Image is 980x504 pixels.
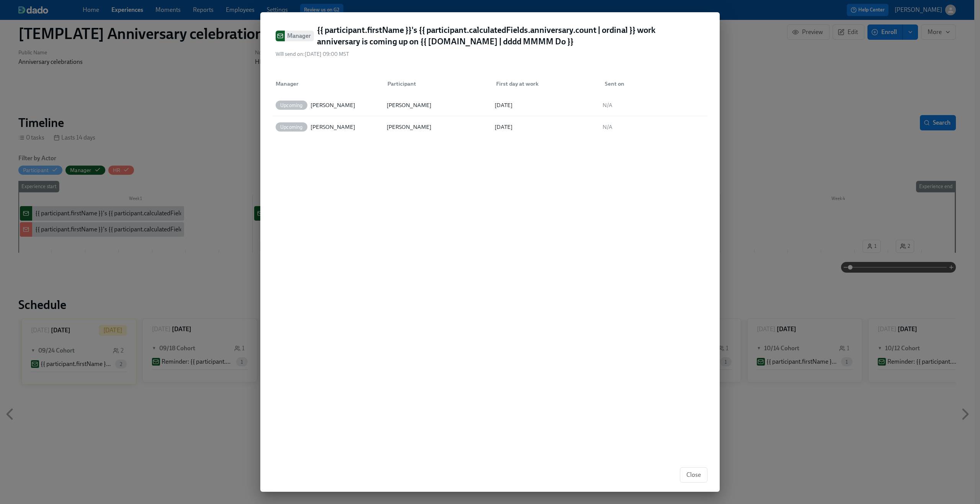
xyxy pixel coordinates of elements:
div: [PERSON_NAME] [310,122,355,132]
div: N/A [603,122,704,132]
span: Will send on: [DATE] 09:00 MST [276,50,349,58]
div: First day at work [490,76,599,91]
div: [DATE] [493,122,598,132]
span: Upcoming [276,102,307,108]
div: Participant [384,79,490,88]
div: N/A [603,101,704,110]
div: Manager [273,76,381,91]
div: [PERSON_NAME] [385,101,490,110]
div: [DATE] [493,101,598,110]
div: Participant [381,76,490,91]
h6: Manager [287,31,311,41]
span: Close [686,471,701,479]
div: [PERSON_NAME] [310,101,355,110]
div: Sent on [602,79,707,88]
div: Manager [273,79,381,88]
span: Upcoming [276,124,307,130]
h4: {{ participant.firstName }}'s {{ participant.calculatedFields.anniversary.count | ordinal }} work... [317,24,662,47]
div: First day at work [493,79,599,88]
button: Close [680,467,707,483]
div: [PERSON_NAME] [385,122,490,132]
div: Sent on [599,76,707,91]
